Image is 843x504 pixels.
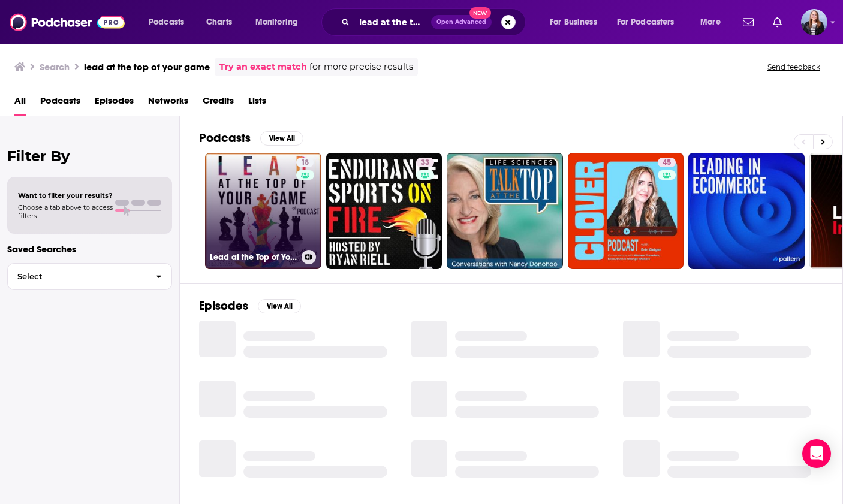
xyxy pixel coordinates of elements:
h2: Filter By [7,147,172,165]
span: New [469,7,491,19]
h2: Episodes [199,298,248,313]
span: For Business [550,14,597,31]
div: Search podcasts, credits, & more... [333,8,537,36]
span: 33 [421,157,429,169]
a: Charts [198,13,239,32]
a: 45 [568,153,684,269]
button: open menu [247,13,314,32]
span: Choose a tab above to access filters. [18,203,113,220]
img: User Profile [801,9,827,35]
input: Search podcasts, credits, & more... [354,13,431,32]
a: Show notifications dropdown [738,12,758,32]
span: 18 [301,157,309,169]
h3: Search [40,61,70,73]
p: Saved Searches [7,243,172,255]
span: Select [8,273,146,280]
span: Monitoring [255,14,298,31]
span: Charts [206,14,232,31]
a: Episodes [95,91,134,116]
span: Want to filter your results? [18,191,113,200]
h2: Podcasts [199,131,251,146]
a: 33 [326,153,442,269]
button: open menu [609,13,692,32]
button: Open AdvancedNew [431,15,492,29]
a: 33 [416,158,434,167]
a: PodcastsView All [199,131,303,146]
a: Show notifications dropdown [768,12,787,32]
div: Open Intercom Messenger [802,439,831,468]
span: Open Advanced [436,19,486,25]
button: open menu [692,13,736,32]
button: Show profile menu [801,9,827,35]
span: Logged in as annarice [801,9,827,35]
span: 45 [663,157,671,169]
a: All [14,91,26,116]
a: Try an exact match [219,60,307,74]
a: Podcasts [40,91,80,116]
button: open menu [140,13,200,32]
a: Networks [148,91,188,116]
button: open menu [541,13,612,32]
a: EpisodesView All [199,298,301,313]
img: Podchaser - Follow, Share and Rate Podcasts [10,11,125,34]
a: Lists [248,91,266,116]
a: 45 [658,158,676,167]
a: 18Lead at the Top of Your Game [205,153,321,269]
span: For Podcasters [617,14,675,31]
button: View All [258,299,301,313]
button: Send feedback [764,62,824,72]
span: More [700,14,721,31]
span: for more precise results [309,60,413,74]
button: Select [7,263,172,290]
h3: lead at the top of your game [84,61,210,73]
a: 18 [296,158,314,167]
a: Credits [203,91,234,116]
button: View All [260,131,303,146]
span: Podcasts [149,14,184,31]
h3: Lead at the Top of Your Game [210,252,297,262]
